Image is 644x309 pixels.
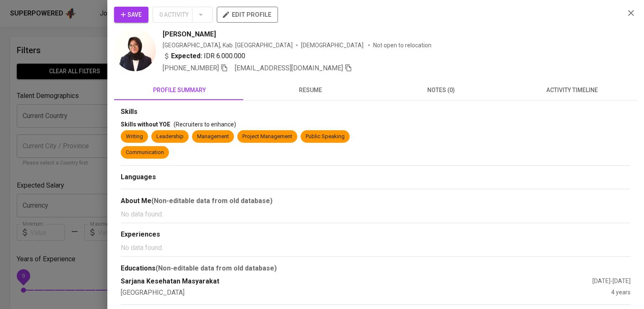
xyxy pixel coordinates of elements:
[156,133,184,141] div: Leadership
[163,51,245,61] div: IDR 6.000.000
[217,7,278,23] button: edit profile
[121,196,631,206] div: About Me
[114,7,148,23] button: Save
[121,209,631,219] p: No data found.
[381,85,501,95] span: notes (0)
[156,264,277,272] b: (Non-editable data from old database)
[512,85,632,95] span: activity timeline
[197,133,229,141] div: Management
[306,133,345,141] div: Public Speaking
[250,85,371,95] span: resume
[121,263,631,273] div: Educations
[592,278,631,284] span: [DATE] - [DATE]
[242,133,292,141] div: Project Management
[121,277,592,286] div: Sarjana Kesehatan Masyarakat
[151,197,273,205] b: (Non-editable data from old database)
[121,288,611,298] div: [GEOGRAPHIC_DATA]
[119,85,240,95] span: profile summary
[114,29,156,71] img: 2e7959b85f9a4620963a2c1adbb1c5dd.jpg
[235,64,343,72] span: [EMAIL_ADDRESS][DOMAIN_NAME]
[121,107,631,117] div: Skills
[163,41,293,49] div: [GEOGRAPHIC_DATA], Kab. [GEOGRAPHIC_DATA]
[121,243,631,253] p: No data found.
[217,11,278,18] a: edit profile
[126,133,143,141] div: Writing
[301,41,365,49] span: [DEMOGRAPHIC_DATA]
[223,9,271,20] span: edit profile
[126,149,164,157] div: Communication
[174,121,236,128] span: (Recruiters to enhance)
[121,10,142,20] span: Save
[163,64,219,72] span: [PHONE_NUMBER]
[121,173,631,182] div: Languages
[171,51,202,61] b: Expected:
[121,230,631,239] div: Experiences
[121,121,170,128] span: Skills without YOE
[611,288,631,298] div: 4 years
[373,41,431,49] p: Not open to relocation
[163,29,216,39] span: [PERSON_NAME]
